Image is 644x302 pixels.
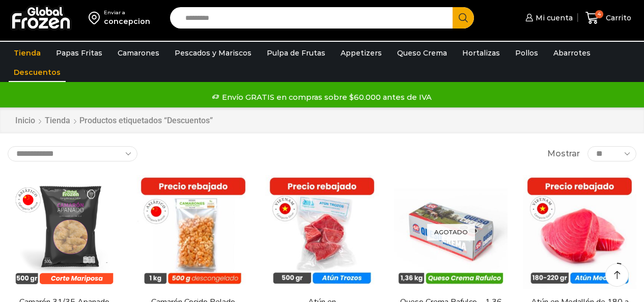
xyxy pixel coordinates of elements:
[15,115,213,127] nav: Breadcrumb
[547,148,580,160] span: Mostrar
[457,43,505,63] a: Hortalizas
[15,115,36,127] a: Inicio
[9,63,66,82] a: Descuentos
[104,16,150,26] div: concepcion
[79,116,213,125] h1: Productos etiquetados “Descuentos”
[335,43,387,63] a: Appetizers
[533,13,573,23] span: Mi cuenta
[523,8,573,28] a: Mi cuenta
[427,224,475,240] p: Agotado
[170,43,257,63] a: Pescados y Mariscos
[595,10,603,18] span: 4
[44,115,71,127] a: Tienda
[603,13,631,23] span: Carrito
[51,43,107,63] a: Papas Fritas
[510,43,543,63] a: Pollos
[453,7,474,29] button: Search button
[548,43,596,63] a: Abarrotes
[89,9,104,26] img: address-field-icon.svg
[392,43,452,63] a: Queso Crema
[8,146,137,161] select: Pedido de la tienda
[113,43,164,63] a: Camarones
[262,43,330,63] a: Pulpa de Frutas
[9,43,46,63] a: Tienda
[104,9,150,16] div: Enviar a
[583,6,634,30] a: 4 Carrito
